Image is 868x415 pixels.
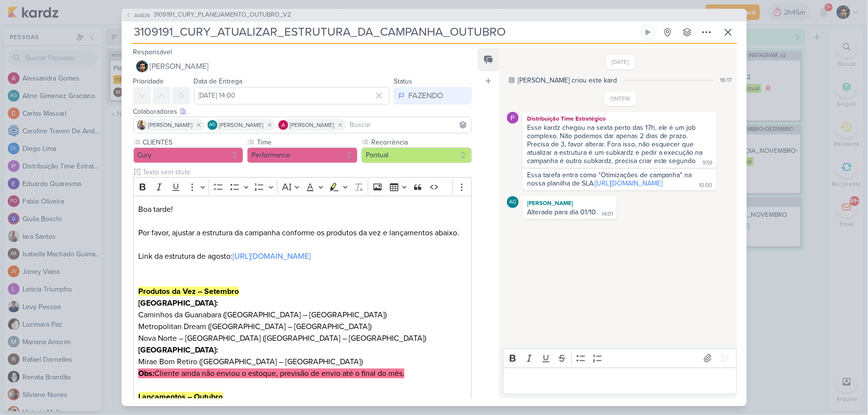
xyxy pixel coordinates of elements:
div: [PERSON_NAME] [525,198,615,208]
input: Texto sem título [141,167,472,177]
mark: Cliente ainda não enviou o estoque, previsão de envio até o final do mês. [138,369,404,378]
div: Esse kardz chegou na sexta perto das 17h, ele é um job complexo. Não podemos dar apenas 2 dias de... [527,124,705,165]
div: [PERSON_NAME] criou este kard [518,75,617,85]
div: Aline Gimenez Graciano [507,196,519,208]
div: 16:17 [720,76,732,84]
p: Metropolitan Dream ([GEOGRAPHIC_DATA] – [GEOGRAPHIC_DATA]) [138,321,466,332]
img: Alessandra Gomes [278,120,288,130]
label: Recorrência [370,137,472,147]
div: FAZENDO [408,90,443,102]
span: [PERSON_NAME] [219,121,264,129]
img: Nelito Junior [136,61,148,72]
span: [PERSON_NAME] [290,121,335,129]
div: Colaboradores [133,106,472,117]
input: Buscar [348,119,470,131]
div: 10:00 [699,182,713,189]
strong: Produtos da Vez – Setembro [138,287,239,296]
div: Editor editing area: main [503,368,737,394]
label: Data de Entrega [194,77,243,85]
input: Kard Sem Título [131,23,637,41]
div: Alterado para dia 01/10. [527,208,597,216]
img: Iara Santos [137,120,147,130]
strong: [GEOGRAPHIC_DATA]: [138,298,218,308]
div: Ligar relógio [644,28,652,36]
strong: Obs: [138,369,154,378]
button: FAZENDO [394,87,472,104]
div: Aline Gimenez Graciano [208,120,217,130]
p: AG [209,123,215,127]
span: [PERSON_NAME] [148,121,193,129]
div: Editor toolbar [503,349,737,368]
div: 9:59 [703,159,713,167]
span: [PERSON_NAME] [150,61,209,72]
p: Caminhos da Guanabara ([GEOGRAPHIC_DATA] – [GEOGRAPHIC_DATA]) [138,309,466,321]
p: Nova Norte – [GEOGRAPHIC_DATA] ([GEOGRAPHIC_DATA] – [GEOGRAPHIC_DATA]) [138,332,466,344]
a: [URL][DOMAIN_NAME] [233,251,311,261]
button: Cury [133,147,244,163]
button: [PERSON_NAME] [133,58,472,75]
a: [URL][DOMAIN_NAME] [595,179,662,187]
strong: Lançamentos – Outubro [138,392,223,402]
label: CLIENTES [142,137,244,147]
p: Mirae Bom Retiro ([GEOGRAPHIC_DATA] – [GEOGRAPHIC_DATA]) [138,356,466,368]
div: Essa tarefa entra como "Otimizações de campanha" na nossa planilha de SLA: [527,171,694,187]
img: Distribuição Time Estratégico [507,112,519,124]
strong: [GEOGRAPHIC_DATA]: [138,345,218,355]
label: Responsável [133,48,172,56]
label: Prioridade [133,77,164,85]
div: Distribuição Time Estratégico [525,114,714,124]
p: Boa tarde! Por favor, ajustar a estrutura da campanha conforme os produtos da vez e lançamentos a... [138,204,466,286]
label: Time [256,137,358,147]
p: AG [509,200,517,205]
label: Status [394,77,412,85]
button: Performance [247,147,358,163]
button: Pontual [361,147,472,163]
div: 14:01 [602,210,613,218]
div: Editor toolbar [133,177,472,196]
input: Select a date [194,87,390,104]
